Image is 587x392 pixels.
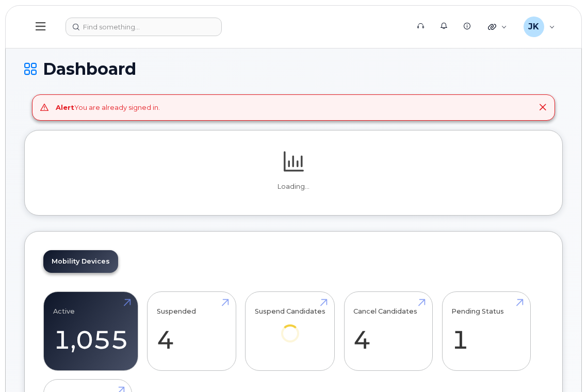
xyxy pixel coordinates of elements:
a: Suspended 4 [157,297,226,365]
strong: Alert [56,103,74,111]
a: Cancel Candidates 4 [353,297,423,365]
a: Suspend Candidates [255,297,325,356]
a: Active 1,055 [53,297,128,365]
div: You are already signed in. [56,103,160,112]
p: Loading... [43,182,544,191]
h1: Dashboard [24,60,563,78]
a: Pending Status 1 [451,297,521,365]
a: Mobility Devices [43,250,118,273]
